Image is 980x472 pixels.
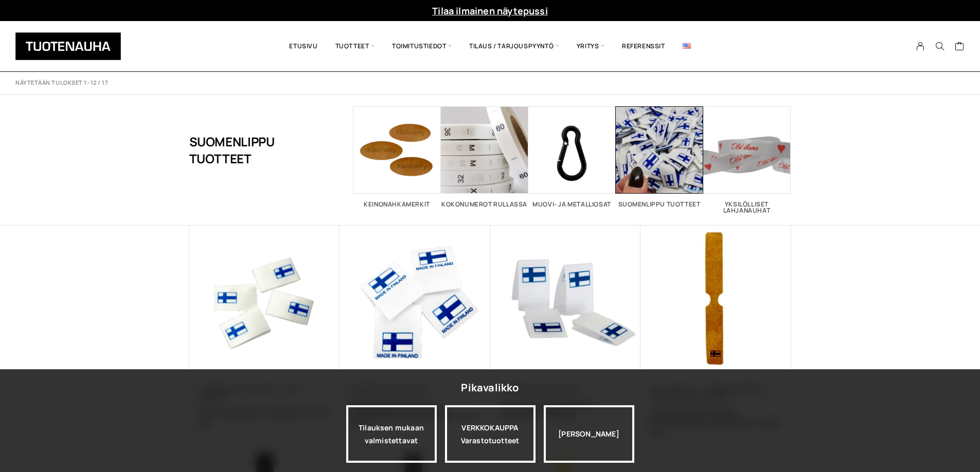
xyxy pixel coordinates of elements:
[703,106,791,214] a: Visit product category Yksilölliset lahjanauhat
[613,29,674,64] a: Referenssit
[445,405,536,463] a: VERKKOKAUPPAVarastotuotteet
[445,405,536,463] div: VERKKOKAUPPA Varastotuotteet
[544,405,634,463] div: [PERSON_NAME]
[703,201,791,214] h2: Yksilölliset lahjanauhat
[346,405,437,463] a: Tilauksen mukaan valmistettavat
[441,106,528,207] a: Visit product category Kokonumerot rullassa
[353,201,441,207] h2: Keinonahkamerkit
[955,41,965,53] a: Cart
[911,42,931,51] a: My Account
[568,29,613,64] span: Yritys
[383,29,460,64] span: Toimitustiedot
[616,201,703,207] h2: Suomenlippu tuotteet
[616,106,703,207] a: Visit product category Suomenlippu tuotteet
[441,201,528,207] h2: Kokonumerot rullassa
[327,29,383,64] span: Tuotteet
[353,106,441,207] a: Visit product category Keinonahkamerkit
[15,79,108,87] p: Näytetään tulokset 1–12 / 17
[432,5,548,17] a: Tilaa ilmainen näytepussi
[528,201,616,207] h2: Muovi- ja metalliosat
[15,32,121,60] img: Tuotenauha Oy
[280,29,326,64] a: Etusivu
[461,379,519,397] div: Pikavalikko
[930,42,950,51] button: Search
[189,106,302,194] h1: Suomenlippu tuotteet
[528,106,616,207] a: Visit product category Muovi- ja metalliosat
[683,43,691,49] img: English
[460,29,568,64] span: Tilaus / Tarjouspyyntö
